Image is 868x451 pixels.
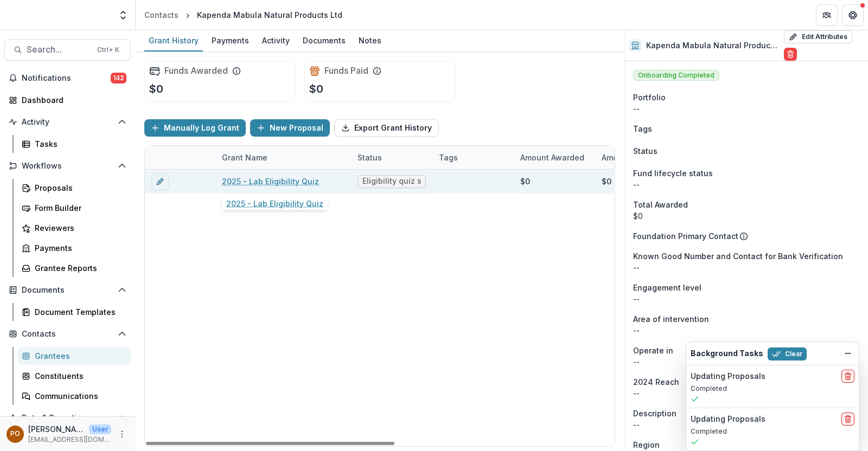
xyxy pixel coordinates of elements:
span: Documents [22,286,113,295]
div: Status [351,146,432,169]
span: Portfolio [633,92,666,103]
span: Onboarding Completed [633,70,719,81]
a: Grantees [17,347,131,365]
div: Tags [432,146,514,169]
span: Known Good Number and Contact for Bank Verification [633,250,843,262]
button: Clear [768,347,807,360]
div: $0 [633,210,859,222]
button: Search... [4,39,131,61]
h2: Funds Awarded [164,66,228,76]
button: Open entity switcher [116,4,131,26]
div: Grant Name [215,146,351,169]
button: Get Help [842,4,864,26]
div: Amount Awarded [514,152,591,163]
div: Kapenda Mabula Natural Products Ltd [197,9,342,21]
h2: Background Tasks [691,349,763,358]
div: Payments [35,242,122,254]
div: Notes [354,33,386,48]
button: edit [151,173,169,190]
span: Contacts [22,330,113,339]
span: Data & Reporting [22,414,113,423]
button: Export Grant History [334,119,439,137]
button: Edit Attributes [784,30,852,43]
a: Contacts [140,7,183,23]
button: New Proposal [250,119,330,137]
p: [PERSON_NAME] [28,423,85,435]
a: 2025 - Lab Eligibility Quiz [222,176,319,187]
div: Documents [298,33,350,48]
div: Document Templates [35,306,122,318]
span: Activity [22,118,113,127]
button: Open Workflows [4,157,131,175]
h2: Funds Paid [324,66,368,76]
button: Manually Log Grant [144,119,246,137]
button: delete [841,370,854,383]
a: Grantee Reports [17,259,131,277]
a: Reviewers [17,219,131,237]
p: Completed [691,384,854,394]
span: 142 [111,73,126,83]
span: Notifications [22,74,111,83]
span: Description [633,408,676,419]
p: -- [633,419,859,430]
a: Grant History [144,30,203,51]
div: Tags [432,152,464,163]
span: Region [633,439,660,450]
span: 2024 Reach [633,376,679,388]
h2: Kapenda Mabula Natural Products Ltd [646,41,780,50]
div: Amount Awarded [514,146,595,169]
p: -- [633,356,859,368]
button: Open Data & Reporting [4,409,131,427]
a: Tasks [17,135,131,153]
a: Payments [17,239,131,257]
span: Operate in [633,345,673,356]
div: Form Builder [35,202,122,214]
div: Constituents [35,370,122,382]
span: Fund lifecycle status [633,167,713,179]
span: Total Awarded [633,199,688,210]
div: Amount Paid [595,146,676,169]
p: Amount Paid [602,152,649,163]
span: Eligibility quiz submitted [362,177,421,186]
button: More [116,428,129,441]
span: Tags [633,123,652,134]
h2: Updating Proposals [691,372,765,381]
button: Open Activity [4,113,131,131]
button: Notifications142 [4,69,131,87]
div: Ctrl + K [95,44,122,56]
a: Notes [354,30,386,51]
span: Engagement level [633,282,701,293]
p: [EMAIL_ADDRESS][DOMAIN_NAME] [28,435,111,444]
div: $0 [602,176,611,187]
div: Proposals [35,182,122,194]
p: Completed [691,427,854,436]
p: -- [633,293,859,305]
span: Area of intervention [633,313,709,325]
a: Proposals [17,179,131,197]
div: Dashboard [22,94,122,106]
span: Workflows [22,162,113,171]
div: Contacts [144,9,178,21]
nav: breadcrumb [140,7,347,23]
div: Grantee Reports [35,262,122,274]
a: Documents [298,30,350,51]
p: User [89,424,111,434]
img: Livelihood Impact Fund logo [4,4,111,26]
p: -- [633,325,859,336]
a: Activity [258,30,294,51]
div: Activity [258,33,294,48]
h2: Updating Proposals [691,415,765,424]
a: Constituents [17,367,131,385]
a: Document Templates [17,303,131,321]
a: Dashboard [4,91,131,109]
span: Status [633,145,658,157]
p: $0 [149,81,163,97]
button: Open Contacts [4,325,131,343]
button: Delete [784,48,797,61]
div: Grantees [35,350,122,362]
div: Status [351,152,388,163]
button: Partners [816,4,838,26]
